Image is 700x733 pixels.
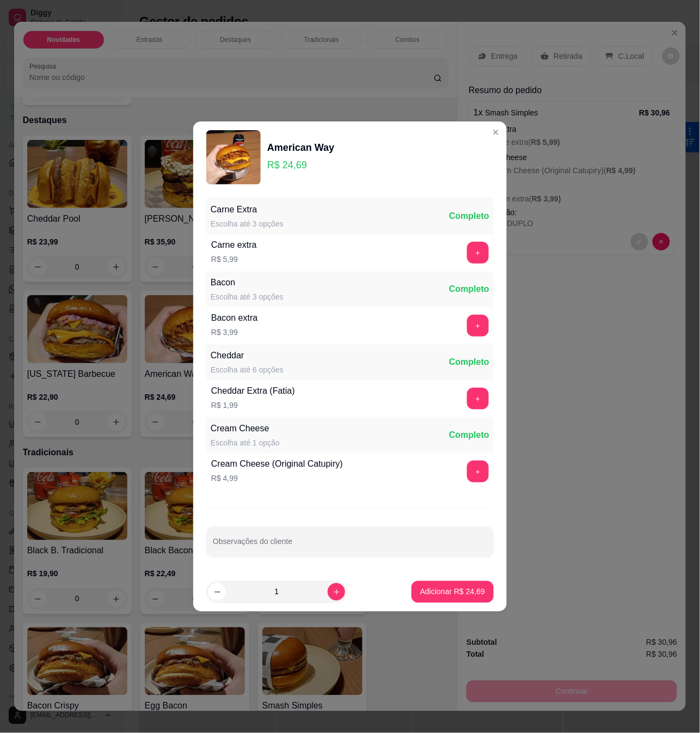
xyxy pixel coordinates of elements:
[208,583,226,601] button: decrease-product-quantity
[449,210,489,223] div: Completo
[449,429,489,442] div: Completo
[211,239,257,252] div: Carne extra
[211,473,343,484] p: R$ 4,99
[487,124,505,141] button: Close
[206,130,261,185] img: product-image
[467,242,489,264] button: add
[467,461,489,482] button: add
[211,327,257,338] p: R$ 3,99
[211,364,284,375] div: Escolha até 6 opções
[211,384,295,398] div: Cheddar Extra (Fatia)
[449,356,489,369] div: Completo
[420,587,485,597] p: Adicionar R$ 24,69
[467,315,489,337] button: add
[211,276,284,289] div: Bacon
[211,349,284,362] div: Cheddar
[211,254,257,265] p: R$ 5,99
[267,157,334,173] p: R$ 24,69
[211,311,257,325] div: Bacon extra
[211,400,295,411] p: R$ 1,99
[213,541,487,552] input: Observações do cliente
[211,457,343,471] div: Cream Cheese (Original Catupiry)
[211,218,284,229] div: Escolha até 3 opções
[211,291,284,302] div: Escolha até 3 opções
[211,203,284,216] div: Carne Extra
[449,283,489,296] div: Completo
[211,437,280,448] div: Escolha até 1 opção
[328,583,345,601] button: increase-product-quantity
[412,581,494,603] button: Adicionar R$ 24,69
[467,388,489,410] button: add
[267,140,334,155] div: American Way
[211,422,280,435] div: Cream Cheese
